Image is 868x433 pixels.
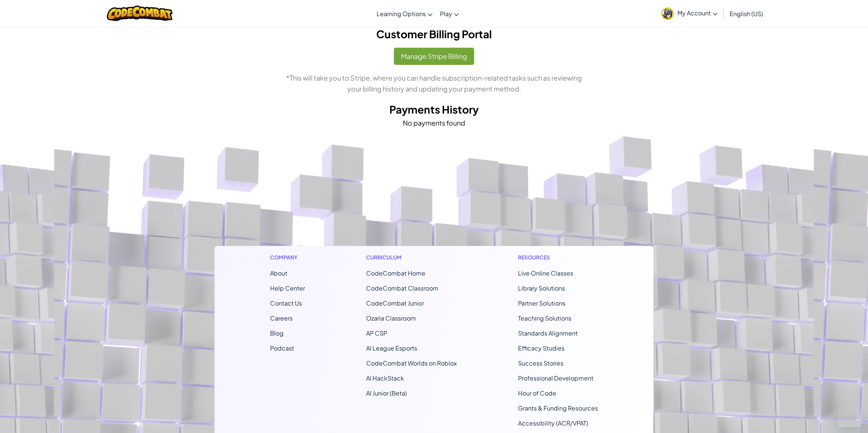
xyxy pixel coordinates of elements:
[270,284,305,292] a: Help Center
[366,329,387,337] a: AP CSP
[220,26,648,42] h2: Customer Billing Portal
[518,389,556,397] a: Hour of Code
[436,3,463,24] a: Play
[394,48,474,65] button: Manage Stripe Billing
[677,9,718,17] span: My Account
[440,10,452,18] span: Play
[366,299,424,307] a: CodeCombat Junior
[518,299,565,307] a: Partner Solutions
[726,3,767,24] a: English (US)
[373,3,436,24] a: Learning Options
[518,359,563,367] a: Success Stories
[518,253,598,261] h1: Resources
[366,314,416,322] a: Ozaria Classroom
[518,344,565,352] a: Efficacy Studies
[366,253,457,261] h1: Curriculum
[838,403,862,427] iframe: Button to launch messaging window
[220,102,648,117] h2: Payments History
[270,253,305,261] h1: Company
[366,269,425,277] span: CodeCombat Home
[366,344,417,352] a: AI League Esports
[518,419,588,427] a: Accessibility (ACR/VPAT)
[518,284,565,292] a: Library Solutions
[270,329,284,337] a: Blog
[518,404,598,412] a: Grants & Funding Resources
[377,10,426,18] span: Learning Options
[270,269,287,277] a: About
[730,10,763,18] span: English (US)
[366,359,457,367] a: CodeCombat Worlds on Roblox
[220,117,648,128] p: No payments found
[107,6,173,21] img: CodeCombat logo
[366,284,439,292] a: CodeCombat Classroom
[270,299,302,307] span: Contact Us
[366,374,404,382] a: AI HackStack
[220,72,648,94] p: *This will take you to Stripe, where you can handle subscription-related tasks such as reviewing ...
[658,1,721,25] a: My Account
[270,314,293,322] a: Careers
[518,269,573,277] a: Live Online Classes
[366,389,407,397] a: AI Junior (Beta)
[270,344,294,352] a: Podcast
[518,374,593,382] a: Professional Development
[518,314,571,322] a: Teaching Solutions
[661,7,674,20] img: avatar
[518,329,578,337] a: Standards Alignment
